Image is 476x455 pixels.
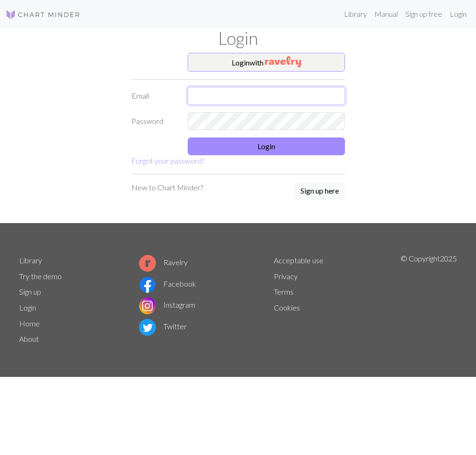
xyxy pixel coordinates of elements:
[19,287,41,296] a: Sign up
[294,182,345,201] a: Sign up here
[139,279,196,288] a: Facebook
[401,253,457,347] p: © Copyright 2025
[132,156,205,165] a: Forgot your password?
[19,334,39,343] a: About
[446,5,470,23] a: Login
[139,300,195,309] a: Instagram
[19,303,36,312] a: Login
[139,297,156,314] img: Instagram logo
[139,255,156,272] img: Ravelry logo
[19,272,62,281] a: Try the demo
[188,137,345,155] button: Login
[139,322,187,331] a: Twitter
[294,182,345,200] button: Sign up here
[274,303,300,312] a: Cookies
[126,87,182,105] label: Email
[265,56,301,67] img: Ravelry
[132,182,203,193] p: New to Chart Minder?
[126,112,182,130] label: Password
[188,53,345,72] button: Loginwith
[14,28,463,49] h1: Login
[19,319,40,328] a: Home
[6,9,81,20] img: Logo
[19,256,42,265] a: Library
[340,5,371,23] a: Library
[139,258,188,267] a: Ravelry
[402,5,446,23] a: Sign up free
[274,272,298,281] a: Privacy
[139,276,156,293] img: Facebook logo
[274,256,323,265] a: Acceptable use
[371,5,402,23] a: Manual
[274,287,293,296] a: Terms
[139,319,156,336] img: Twitter logo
